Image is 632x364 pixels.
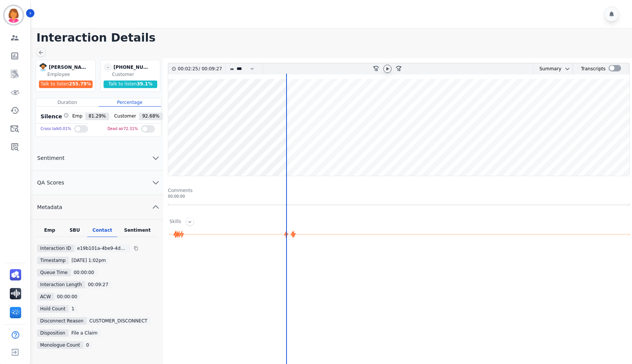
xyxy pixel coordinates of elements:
div: [DATE] 1:02pm [68,257,109,264]
span: Emp [69,113,85,120]
div: Contact [87,227,118,237]
svg: chevron down [564,66,570,72]
svg: chevron down [151,153,160,163]
button: Sentiment chevron down [31,146,163,170]
svg: chevron up [151,203,160,212]
div: Duration [36,98,98,107]
button: QA Scores chevron down [31,170,163,195]
div: Employee [47,71,94,77]
svg: chevron down [151,178,160,187]
div: Sentiment [117,227,157,237]
img: Bordered avatar [5,6,23,24]
span: Customer [111,113,139,120]
div: 1 [68,305,77,313]
span: 92.68 % [139,113,163,120]
div: Monologue Count [37,341,83,349]
div: e19b101a-4be9-4d17-87af-09e79a5cdc4a [74,245,131,252]
div: Interaction ID [37,245,74,252]
div: 0 [83,341,92,349]
div: Comments [168,187,630,194]
span: - [104,63,112,71]
div: Percentage [99,98,161,107]
span: 255.79 % [69,81,91,87]
div: Customer [112,71,158,77]
div: CUSTOMER_DISCONNECT [87,317,150,325]
div: 00:09:27 [200,64,221,74]
span: 39.1 % [137,81,153,87]
div: SBU [62,227,87,237]
button: Metadata chevron up [31,195,163,220]
div: Cross talk 0.01 % [40,124,71,135]
div: Summary [533,64,561,74]
div: Hold Count [37,305,68,313]
div: Transcripts [581,64,606,74]
div: Timestamp [37,257,68,264]
div: 00:00:00 [71,269,97,276]
div: Dead air 72.31 % [107,124,138,135]
div: Interaction Length [37,281,85,288]
div: Silence [39,113,69,120]
button: chevron down [561,66,570,72]
span: QA Scores [31,179,70,186]
div: [PHONE_NUMBER] [113,63,151,71]
div: Queue Time [37,269,71,276]
span: Metadata [31,203,68,211]
h1: Interaction Details [36,31,632,45]
div: 00:09:27 [85,281,112,288]
div: Emp [37,227,62,237]
div: Talk to listen [39,81,93,88]
div: 00:00:00 [168,194,630,199]
div: 00:02:25 [178,64,198,74]
div: Disposition [37,329,68,337]
div: Talk to listen [104,81,157,88]
div: File a Claim [68,329,101,337]
div: ACW [37,293,54,300]
span: Sentiment [31,154,70,162]
div: [PERSON_NAME] [49,63,87,71]
div: / [178,64,224,74]
div: 00:00:00 [54,293,81,300]
span: 81.29 % [85,113,109,120]
div: Disconnect Reason [37,317,86,325]
div: Skills [169,218,181,226]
